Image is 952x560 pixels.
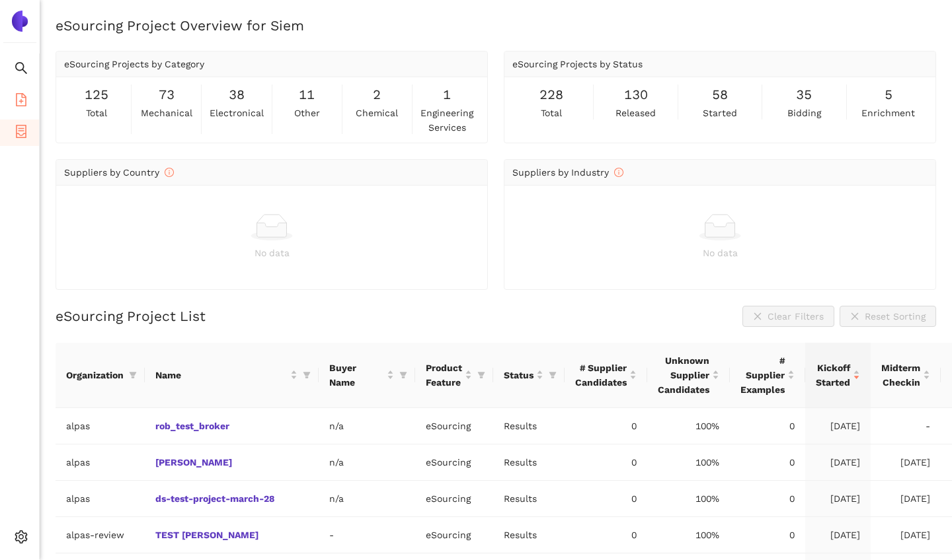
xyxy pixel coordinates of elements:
span: 73 [159,85,175,105]
td: 100% [647,517,730,553]
span: Product Feature [426,361,462,390]
td: alpas-review [56,517,145,553]
td: 0 [730,408,805,444]
span: filter [546,365,559,385]
td: 0 [730,481,805,517]
td: alpas [56,444,145,481]
td: 100% [647,408,730,444]
td: Results [493,481,565,517]
td: 0 [565,481,647,517]
span: Suppliers by Country [64,167,174,178]
span: filter [300,365,313,385]
span: # Supplier Candidates [575,361,627,390]
span: Status [504,368,534,382]
td: 100% [647,481,730,517]
span: 228 [539,85,563,105]
span: total [541,106,562,120]
td: [DATE] [805,517,871,553]
span: started [703,106,737,120]
td: eSourcing [415,481,493,517]
span: 38 [229,85,245,105]
button: closeClear Filters [742,306,834,327]
span: engineering services [415,106,479,135]
span: filter [397,358,410,392]
td: eSourcing [415,408,493,444]
span: info-circle [614,168,623,177]
span: Buyer Name [329,361,384,390]
td: 0 [730,517,805,553]
span: released [615,106,656,120]
td: eSourcing [415,517,493,553]
span: 1 [443,85,451,105]
td: Results [493,444,565,481]
th: this column's title is # Supplier Candidates,this column is sortable [565,343,647,408]
div: No data [64,246,479,260]
span: setting [15,526,28,552]
th: this column's title is Unknown Supplier Candidates,this column is sortable [647,343,730,408]
span: eSourcing Projects by Category [64,59,204,69]
span: # Supplier Examples [740,353,785,397]
span: 5 [885,85,892,105]
span: 125 [85,85,108,105]
td: [DATE] [805,481,871,517]
td: 0 [730,444,805,481]
td: n/a [319,444,415,481]
td: [DATE] [871,481,941,517]
h2: eSourcing Project Overview for Siem [56,16,936,35]
span: filter [129,371,137,379]
th: this column's title is # Supplier Examples,this column is sortable [730,343,805,408]
th: this column's title is Name,this column is sortable [145,343,319,408]
th: this column's title is Status,this column is sortable [493,343,565,408]
span: filter [126,365,139,385]
span: filter [549,371,557,379]
span: container [15,120,28,147]
th: this column's title is Buyer Name,this column is sortable [319,343,415,408]
span: file-add [15,88,28,115]
span: Organization [66,368,124,382]
span: filter [477,371,485,379]
span: mechanical [141,106,192,120]
span: 2 [373,85,381,105]
span: Unknown Supplier Candidates [658,353,709,397]
td: Results [493,517,565,553]
span: filter [303,371,311,379]
td: [DATE] [805,408,871,444]
td: eSourcing [415,444,493,481]
td: [DATE] [805,444,871,481]
span: filter [399,371,407,379]
td: - [871,408,941,444]
td: [DATE] [871,444,941,481]
button: closeReset Sorting [840,306,936,327]
th: this column's title is Product Feature,this column is sortable [415,343,493,408]
span: Name [155,368,288,382]
td: alpas [56,481,145,517]
td: n/a [319,408,415,444]
span: eSourcing Projects by Status [512,59,643,69]
span: other [294,106,320,120]
td: [DATE] [871,517,941,553]
td: 0 [565,408,647,444]
td: Results [493,408,565,444]
td: 0 [565,444,647,481]
h2: eSourcing Project List [56,306,206,326]
span: info-circle [165,168,174,177]
span: Midterm Checkin [881,361,920,390]
span: 130 [624,85,648,105]
span: chemical [356,106,398,120]
span: 35 [796,85,812,105]
td: 100% [647,444,730,481]
span: 11 [299,85,315,105]
span: total [86,106,107,120]
span: Kickoff Started [816,361,850,390]
td: n/a [319,481,415,517]
th: this column's title is Midterm Checkin,this column is sortable [871,343,941,408]
span: enrichment [861,106,915,120]
span: 58 [712,85,728,105]
span: search [15,57,28,83]
td: alpas [56,408,145,444]
td: 0 [565,517,647,553]
img: Logo [9,11,30,32]
td: - [319,517,415,553]
span: filter [475,358,488,392]
span: electronical [210,106,264,120]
